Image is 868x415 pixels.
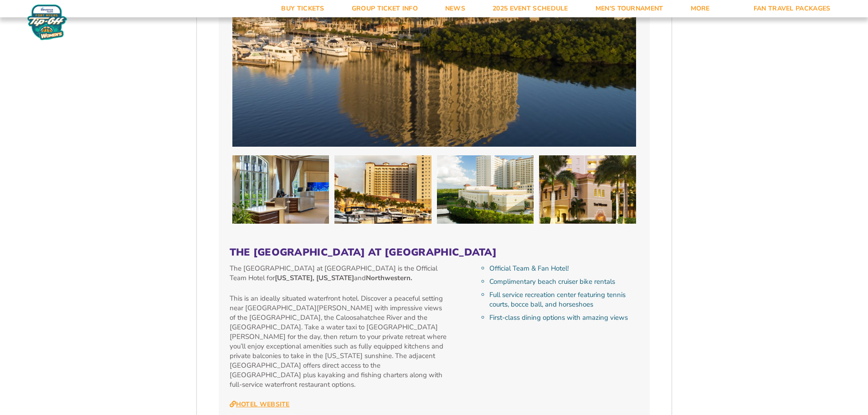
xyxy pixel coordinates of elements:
img: The Westin Cape Coral Resort at Marina Village (2025) [334,155,431,224]
strong: Northwestern. [366,273,412,282]
li: Official Team & Fan Hotel! [489,264,638,273]
img: The Westin Cape Coral Resort at Marina Village (2025) [539,155,636,224]
p: This is an ideally situated waterfront hotel. Discover a peaceful setting near [GEOGRAPHIC_DATA][... [230,294,448,389]
img: The Westin Cape Coral Resort at Marina Village (2025) [232,155,329,224]
a: Hotel Website [230,400,290,409]
img: The Westin Cape Coral Resort at Marina Village (2025) [437,155,534,224]
li: First-class dining options with amazing views [489,313,638,323]
img: Women's Fort Myers Tip-Off [27,5,67,40]
strong: [US_STATE], [US_STATE] [275,273,354,282]
h3: The [GEOGRAPHIC_DATA] at [GEOGRAPHIC_DATA] [230,246,639,258]
li: Full service recreation center featuring tennis courts, bocce ball, and horseshoes [489,290,638,309]
li: Complimentary beach cruiser bike rentals [489,277,638,287]
p: The [GEOGRAPHIC_DATA] at [GEOGRAPHIC_DATA] is the Official Team Hotel for and [230,264,448,283]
